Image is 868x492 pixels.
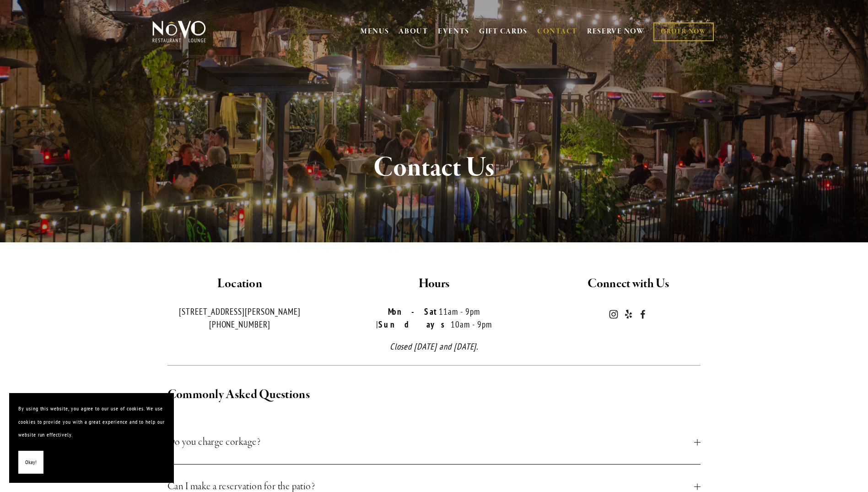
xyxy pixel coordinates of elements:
[361,27,389,36] a: MENUS
[167,385,701,405] h2: Commonly Asked Questions
[167,434,695,450] span: Do you charge corkage?
[345,274,523,294] h2: Hours
[151,20,208,43] img: Novo Restaurant &amp; Lounge
[638,310,647,319] a: Novo Restaurant and Lounge
[373,150,495,185] strong: Contact Us
[378,319,451,330] strong: Sundays
[151,274,329,294] h2: Location
[539,274,718,294] h2: Connect with Us
[9,393,174,483] section: Cookie banner
[609,310,618,319] a: Instagram
[151,305,329,331] p: [STREET_ADDRESS][PERSON_NAME] [PHONE_NUMBER]
[167,420,701,464] button: Do you charge corkage?
[25,456,37,469] span: Okay!
[587,23,645,40] a: RESERVE NOW
[345,305,523,331] p: 11am - 9pm | 10am - 9pm
[18,402,165,442] p: By using this website, you agree to our use of cookies. We use cookies to provide you with a grea...
[399,27,428,36] a: ABOUT
[624,310,633,319] a: Yelp
[438,27,469,36] a: EVENTS
[388,306,439,317] strong: Mon-Sat
[653,22,713,41] a: ORDER NOW
[18,451,43,474] button: Okay!
[390,341,479,352] em: Closed [DATE] and [DATE].
[537,23,577,40] a: CONTACT
[479,23,528,40] a: GIFT CARDS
